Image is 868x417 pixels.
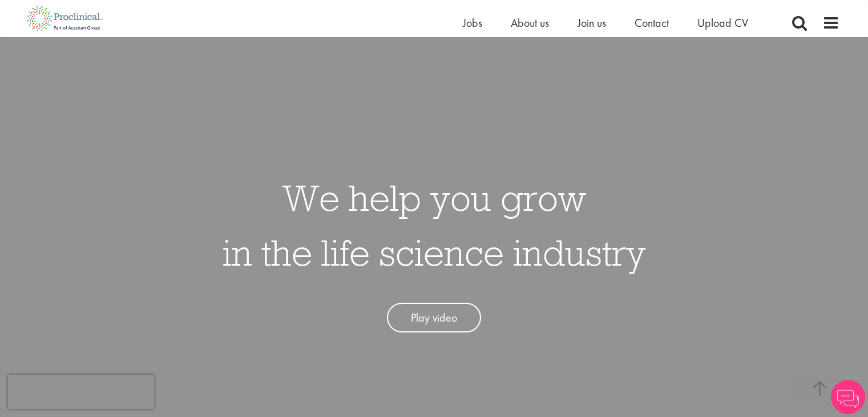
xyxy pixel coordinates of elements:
[223,170,646,280] h1: We help you grow in the life science industry
[578,15,606,30] a: Join us
[387,303,481,333] a: Play video
[463,15,482,30] a: Jobs
[635,15,669,30] a: Contact
[697,15,748,30] a: Upload CV
[831,380,865,414] img: Chatbot
[511,15,549,30] a: About us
